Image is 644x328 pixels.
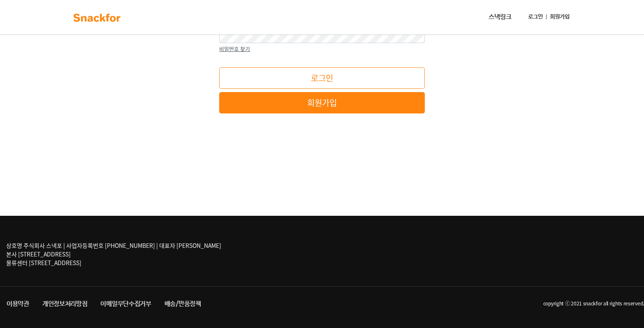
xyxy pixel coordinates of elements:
p: 상호명 주식회사 스낵포 | 사업자등록번호 [PHONE_NUMBER] | 대표자 [PERSON_NAME] 본사 [STREET_ADDRESS] 물류센터 [STREET_ADDRESS] [6,241,221,267]
button: 로그인 [219,67,425,89]
a: 이메일무단수집거부 [94,297,158,312]
a: 회원가입 [219,92,425,113]
a: 회원가입 [547,9,573,25]
a: 로그인 [525,9,546,25]
small: 비밀번호 찾기 [219,45,250,53]
a: 비밀번호 찾기 [219,43,250,53]
a: 개인정보처리방침 [36,297,94,312]
li: copyright ⓒ 2021 snackfor all rights reserved. [208,297,644,312]
img: background-main-color.svg [71,11,123,24]
a: 스낵링크 [485,9,515,25]
a: 배송/반품정책 [158,297,208,312]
